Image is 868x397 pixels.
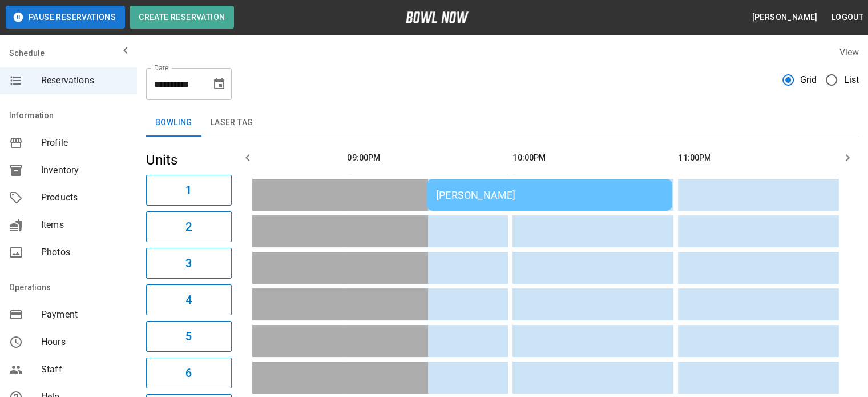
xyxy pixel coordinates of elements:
button: 3 [146,248,232,279]
th: 10:00PM [512,142,673,174]
h6: 3 [185,254,192,272]
button: Choose date, selected date is Aug 29, 2025 [208,73,231,95]
button: Bowling [146,109,201,137]
button: Create Reservation [130,6,234,29]
button: 4 [146,284,232,315]
span: Payment [41,308,128,322]
h6: 4 [185,291,192,309]
button: 6 [146,358,232,388]
span: Items [41,218,128,232]
span: Products [41,191,128,204]
div: [PERSON_NAME] [436,189,663,201]
th: 09:00PM [347,142,508,174]
h5: Units [146,151,232,169]
img: logo [406,11,469,23]
span: Profile [41,136,128,150]
button: Pause Reservations [6,6,125,29]
button: [PERSON_NAME] [747,7,822,28]
span: Photos [41,246,128,259]
h6: 6 [185,364,192,382]
h6: 1 [185,181,192,199]
button: 1 [146,175,232,206]
span: Inventory [41,163,128,177]
span: List [843,73,859,87]
label: View [839,47,859,58]
h6: 2 [185,218,192,236]
th: 11:00PM [678,142,839,174]
button: 2 [146,211,232,242]
h6: 5 [185,327,192,346]
button: Laser Tag [201,109,263,137]
span: Staff [41,363,128,376]
span: Grid [800,73,817,87]
div: inventory tabs [146,109,859,137]
th: 08:00PM [181,142,342,174]
button: 5 [146,321,232,352]
span: Reservations [41,74,128,87]
span: Hours [41,335,128,349]
button: Logout [827,7,868,28]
